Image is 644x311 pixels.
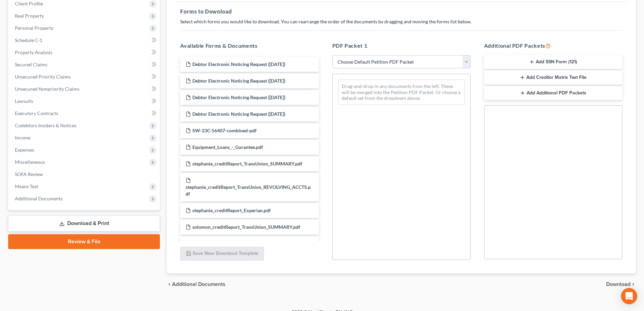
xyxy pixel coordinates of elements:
[15,135,30,140] span: Income
[15,123,76,128] span: Codebtors Insiders & Notices
[15,147,34,153] span: Expenses
[15,62,47,67] span: Secured Claims
[15,110,58,116] span: Executory Contracts
[9,34,160,46] a: Schedule C-1
[9,83,160,95] a: Unsecured Nonpriority Claims
[15,196,63,201] span: Additional Documents
[15,98,33,104] span: Lawsuits
[15,86,79,92] span: Unsecured Nonpriority Claims
[192,207,271,213] span: stephanie_creditReport_Experian.pdf
[192,128,257,133] span: SW-23C-56407-combined-pdf
[9,59,160,71] a: Secured Claims
[167,282,172,287] i: chevron_left
[192,241,238,246] span: [PERSON_NAME].pdf
[9,107,160,119] a: Executory Contracts
[606,282,630,287] span: Download
[172,282,225,287] span: Additional Documents
[15,183,38,189] span: Means Test
[167,282,225,287] a: chevron_left Additional Documents
[192,94,285,100] span: Debtor Electronic Noticing Request ([DATE])
[9,95,160,107] a: Lawsuits
[15,1,43,6] span: Client Profile
[192,111,285,117] span: Debtor Electronic Noticing Request ([DATE])
[606,282,636,287] button: Download chevron_right
[15,25,53,31] span: Personal Property
[192,144,263,150] span: Equipment_Loans_-_Gurantee.pdf
[9,71,160,83] a: Unsecured Priority Claims
[15,159,45,165] span: Miscellaneous
[180,18,622,25] p: Select which forms you would like to download. You can rearrange the order of the documents by dr...
[186,184,311,197] span: stephanie_creditReport_TransUnion_REVOLVING_ACCTS.pdf
[484,42,622,50] h5: Additional PDF Packets
[484,70,622,85] button: Add Creditor Matrix Text File
[15,13,44,19] span: Real Property
[630,282,636,287] i: chevron_right
[621,288,637,304] div: Open Intercom Messenger
[338,80,465,105] div: Drag-and-drop in any documents from the left. These will be merged into the Petition PDF Packet. ...
[8,234,160,249] a: Review & File
[192,161,302,166] span: stephanie_creditReport_TransUnion_SUMMARY.pdf
[8,216,160,231] a: Download & Print
[192,61,285,67] span: Debtor Electronic Noticing Request ([DATE])
[9,168,160,180] a: SOFA Review
[15,37,42,43] span: Schedule C-1
[15,49,52,55] span: Property Analysis
[484,86,622,100] button: Add Additional PDF Packets
[9,46,160,59] a: Property Analysis
[15,74,71,80] span: Unsecured Priority Claims
[15,171,43,177] span: SOFA Review
[192,78,285,84] span: Debtor Electronic Noticing Request ([DATE])
[484,55,622,69] button: Add SSN Form (121)
[192,224,300,230] span: solomon_creditReport_TransUnion_SUMMARY.pdf
[180,247,264,261] button: Save New Download Template
[332,42,471,50] h5: PDF Packet 1
[180,7,622,16] h5: Forms to Download
[180,42,318,50] h5: Available Forms & Documents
